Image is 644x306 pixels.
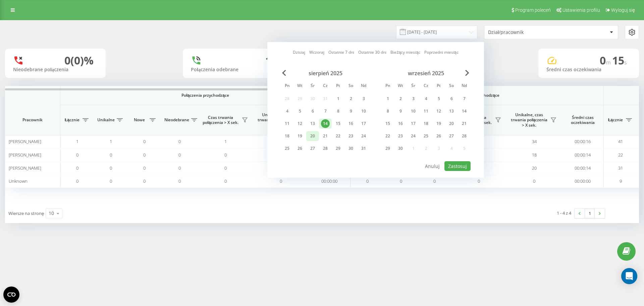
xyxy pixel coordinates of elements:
div: 24 [359,132,368,140]
span: [PERSON_NAME] [9,138,41,144]
div: wrzesień 2025 [381,70,471,77]
div: pt 15 sie 2025 [332,119,344,129]
div: ndz 7 wrz 2025 [458,94,471,104]
span: [PERSON_NAME] [9,152,41,158]
div: 30 [346,144,355,153]
span: 0 [110,152,112,158]
div: pon 29 wrz 2025 [381,143,394,154]
div: wt 9 wrz 2025 [394,106,407,116]
div: 5 [296,107,304,116]
a: Bieżący miesiąc [390,49,420,55]
div: 2 [346,94,355,103]
div: pt 1 sie 2025 [332,94,344,104]
span: Unikalne [97,117,115,123]
span: 1 [76,138,78,144]
div: 22 [334,132,342,140]
div: 17 [409,119,418,128]
div: śr 17 wrz 2025 [407,119,420,129]
div: 30 [396,144,405,153]
div: 8 [383,107,392,116]
span: m [606,59,612,66]
div: sob 20 wrz 2025 [445,119,458,129]
span: 31 [618,165,623,171]
div: 14 [321,119,330,128]
div: 23 [396,132,405,140]
span: 0 [280,178,282,184]
div: 10 [409,107,418,116]
span: 22 [618,152,623,158]
div: ndz 14 wrz 2025 [458,106,471,116]
div: 28 [460,132,469,140]
div: 26 [296,144,304,153]
div: 23 [346,132,355,140]
div: 12 [434,107,443,116]
span: Previous Month [282,70,286,76]
span: 0 [224,152,227,158]
span: Łącznie [64,117,80,123]
span: 20 [532,165,537,171]
div: wt 23 wrz 2025 [394,131,407,141]
div: śr 13 sie 2025 [306,119,319,129]
span: Wyloguj się [611,7,635,13]
span: 0 [76,178,78,184]
div: śr 3 wrz 2025 [407,94,420,104]
div: Nieodebrane połączenia [13,67,98,73]
div: pon 22 wrz 2025 [381,131,394,141]
span: 0 [366,178,369,184]
div: 21 [460,119,469,128]
div: śr 10 wrz 2025 [407,106,420,116]
div: 3 [359,94,368,103]
td: 00:00:14 [562,148,604,161]
span: 0 [178,152,181,158]
div: ndz 10 sie 2025 [357,106,370,116]
span: 18 [532,152,537,158]
div: 1 - 4 z 4 [557,210,571,216]
div: 15 [334,119,342,128]
div: wt 2 wrz 2025 [394,94,407,104]
div: śr 6 sie 2025 [306,106,319,116]
span: 41 [618,138,623,144]
div: wt 12 sie 2025 [293,119,306,129]
div: czw 18 wrz 2025 [420,119,432,129]
span: 0 [400,178,402,184]
div: pon 25 sie 2025 [281,143,293,154]
div: śr 20 sie 2025 [306,131,319,141]
div: wt 30 wrz 2025 [394,143,407,154]
div: czw 25 wrz 2025 [420,131,432,141]
div: 0 (0)% [64,54,94,67]
div: wt 16 wrz 2025 [394,119,407,129]
span: Nieodebrane [164,117,189,123]
div: 29 [383,144,392,153]
div: 2 [396,94,405,103]
span: 1 [110,138,112,144]
span: 0 [224,165,227,171]
abbr: czwartek [320,81,330,91]
div: 18 [283,132,291,140]
div: 4 [283,107,291,116]
span: 9 [620,178,622,184]
div: 1 [383,94,392,103]
div: sob 9 sie 2025 [344,106,357,116]
div: pon 15 wrz 2025 [381,119,394,129]
span: Next Month [465,70,469,76]
td: 00:00:00 [562,175,604,188]
div: 11 [422,107,430,116]
span: Czas trwania połączenia > X sek. [201,115,240,125]
div: 21 [321,132,330,140]
span: 0 [76,152,78,158]
div: 31 [359,144,368,153]
div: pt 26 wrz 2025 [432,131,445,141]
div: czw 11 wrz 2025 [420,106,432,116]
div: 6 [308,107,317,116]
div: wt 5 sie 2025 [293,106,306,116]
div: 20 [447,119,456,128]
div: ndz 31 sie 2025 [357,143,370,154]
div: sob 13 wrz 2025 [445,106,458,116]
div: 1 [265,54,271,67]
span: Wiersze na stronę [8,210,44,216]
div: śr 27 sie 2025 [306,143,319,154]
abbr: środa [408,81,418,91]
span: 0 [143,152,146,158]
span: 0 [178,138,181,144]
div: czw 28 sie 2025 [319,143,332,154]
